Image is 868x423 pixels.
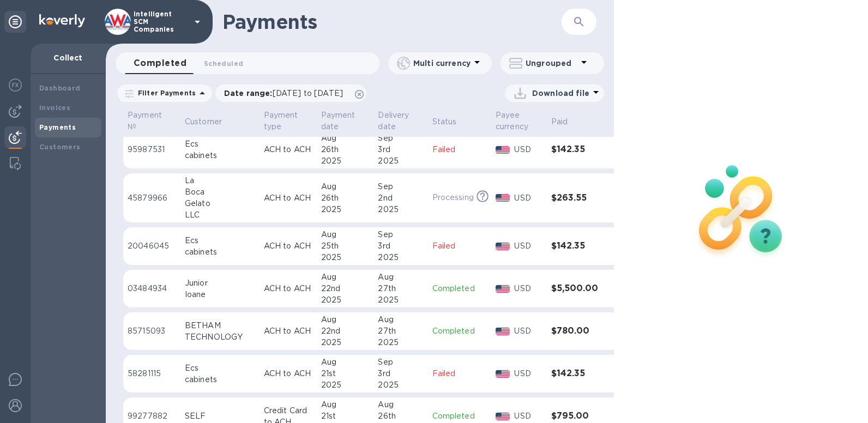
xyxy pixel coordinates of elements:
div: 22nd [321,325,370,337]
div: 21st [321,410,370,422]
p: ACH to ACH [264,144,312,155]
div: Ecs [185,235,255,246]
div: 2025 [378,204,423,215]
div: Ioane [185,289,255,300]
p: USD [514,410,542,422]
div: 2025 [321,252,370,263]
div: 3rd [378,144,423,155]
p: ACH to ACH [264,325,312,337]
span: Customer [185,116,236,128]
div: Aug [321,132,370,144]
div: Aug [321,229,370,240]
img: Logo [39,14,85,27]
div: Sep [378,229,423,240]
span: Completed [134,56,186,71]
p: Ungrouped [526,58,577,69]
p: USD [514,283,542,294]
h3: $142.35 [551,368,600,379]
p: Multi currency [413,58,471,69]
div: TECHNOLOGY [185,331,255,343]
div: 25th [321,240,370,252]
p: Delivery date [378,110,409,132]
h3: $142.35 [551,241,600,251]
p: Payment № [128,110,162,132]
p: Download file [532,88,589,99]
div: Ecs [185,362,255,374]
div: Date range:[DATE] to [DATE] [215,84,366,102]
p: Intelligent SCM Companies [134,10,188,33]
div: cabinets [185,246,255,258]
div: 2025 [321,294,370,306]
div: cabinets [185,374,255,385]
div: 3rd [378,368,423,379]
div: Aug [378,399,423,410]
div: 2025 [321,337,370,348]
b: Payments [39,123,76,131]
p: ACH to ACH [264,368,312,379]
img: USD [496,285,510,293]
div: Aug [321,399,370,410]
div: Aug [321,271,370,283]
p: 20046045 [128,240,176,252]
div: Junior [185,277,255,289]
span: Delivery date [378,110,423,132]
p: Failed [432,368,487,379]
div: 2025 [378,294,423,306]
img: USD [496,243,510,250]
h1: Payments [222,10,522,33]
div: Aug [378,314,423,325]
div: SELF [185,410,255,422]
span: Payment date [321,110,370,132]
div: La [185,175,255,186]
div: cabinets [185,150,255,161]
div: 2025 [378,155,423,167]
div: 2025 [321,379,370,391]
b: Dashboard [39,84,81,92]
p: Payment date [321,110,355,132]
p: Payee currency [496,110,528,132]
p: Failed [432,240,487,252]
div: 2nd [378,192,423,204]
div: Aug [321,181,370,192]
div: 26th [378,410,423,422]
p: Completed [432,410,487,422]
div: 22nd [321,283,370,294]
h3: $5,500.00 [551,283,600,294]
p: 03484934 [128,283,176,294]
div: Aug [321,314,370,325]
p: Completed [432,325,487,337]
p: USD [514,325,542,337]
div: Sep [378,356,423,368]
div: 2025 [321,155,370,167]
p: Collect [39,52,97,63]
div: 26th [321,192,370,204]
b: Invoices [39,104,70,112]
p: USD [514,368,542,379]
div: Aug [378,271,423,283]
div: Sep [378,132,423,144]
img: USD [496,146,510,154]
div: 27th [378,283,423,294]
p: USD [514,144,542,155]
div: BETHAM [185,320,255,331]
div: 21st [321,368,370,379]
div: Boca [185,186,255,198]
p: ACH to ACH [264,283,312,294]
span: Scheduled [204,58,243,69]
div: Ecs [185,138,255,150]
p: Failed [432,144,487,155]
div: 2025 [378,252,423,263]
b: Customers [39,143,81,151]
p: 85715093 [128,325,176,337]
p: ACH to ACH [264,192,312,204]
h3: $795.00 [551,411,600,421]
p: ACH to ACH [264,240,312,252]
div: 3rd [378,240,423,252]
span: Paid [551,116,582,128]
p: 58281115 [128,368,176,379]
div: 2025 [378,379,423,391]
div: 27th [378,325,423,337]
p: Status [432,116,457,128]
span: Payee currency [496,110,542,132]
img: Foreign exchange [9,78,22,92]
